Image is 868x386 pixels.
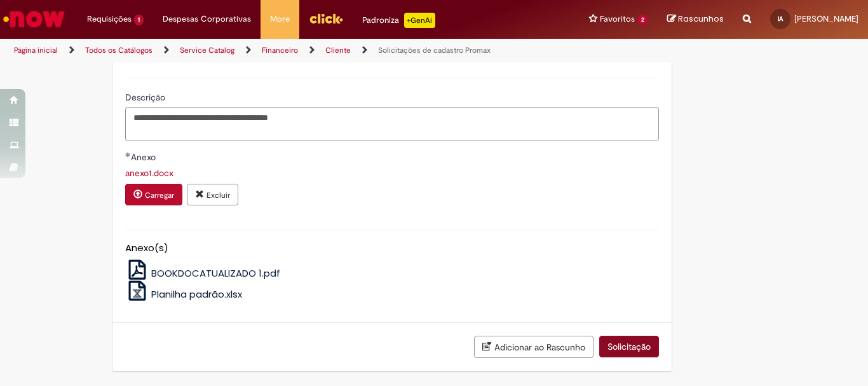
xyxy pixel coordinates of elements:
[125,167,173,179] a: Download de anexo1.docx
[131,151,158,163] span: Anexo
[270,13,290,25] span: More
[637,15,648,25] span: 2
[151,266,280,280] span: BOOKDOCATUALIZADO 1.pdf
[14,45,58,55] a: Página inicial
[667,13,724,25] a: Rascunhos
[125,152,131,157] span: Obrigatório Preenchido
[474,336,593,358] button: Adicionar ao Rascunho
[125,92,168,103] span: Descrição
[163,13,251,25] span: Despesas Corporativas
[404,13,435,28] p: +GenAi
[1,6,67,32] img: ServiceNow
[325,45,351,55] a: Cliente
[262,45,298,55] a: Financeiro
[599,336,659,357] button: Solicitação
[125,287,243,301] a: Planilha padrão.xlsx
[125,184,182,205] button: Carregar anexo de Anexo Required
[778,15,783,23] span: IA
[10,39,569,62] ul: Trilhas de página
[678,13,724,25] span: Rascunhos
[85,45,153,55] a: Todos os Catálogos
[362,13,435,28] div: Padroniza
[309,9,343,28] img: click_logo_yellow_360x200.png
[600,13,635,25] span: Favoritos
[180,45,234,55] a: Service Catalog
[125,243,659,254] h5: Anexo(s)
[125,266,281,280] a: BOOKDOCATUALIZADO 1.pdf
[151,287,242,301] span: Planilha padrão.xlsx
[87,13,132,25] span: Requisições
[794,13,858,24] span: [PERSON_NAME]
[378,45,491,55] a: Solicitações de cadastro Promax
[207,190,230,200] small: Excluir
[187,184,238,205] button: Excluir anexo anexo1.docx
[125,107,659,141] textarea: Descrição
[145,190,174,200] small: Carregar
[134,15,144,25] span: 1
